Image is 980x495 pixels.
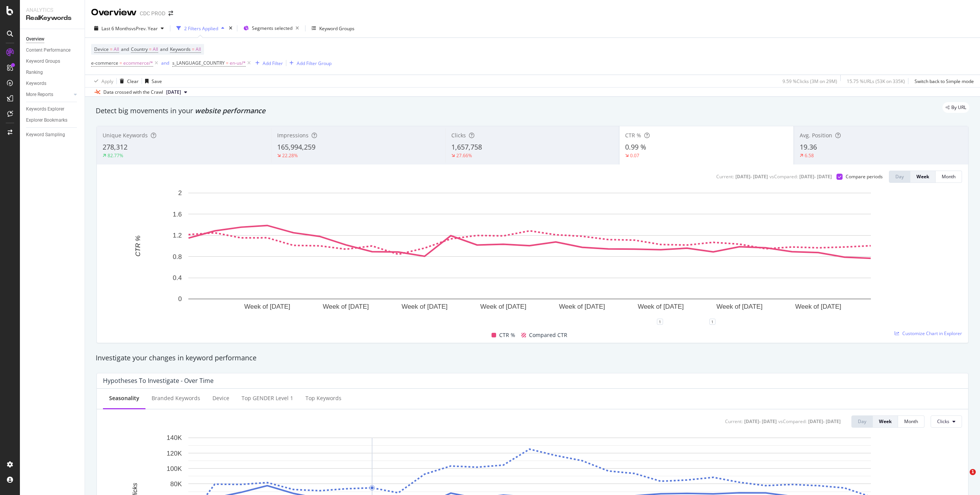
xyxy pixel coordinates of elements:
a: Ranking [26,68,79,77]
div: legacy label [942,102,969,113]
button: Month [936,171,962,183]
button: Add Filter [252,59,283,68]
text: CTR % [134,236,142,257]
span: 19.36 [800,142,817,151]
div: 82.77% [108,152,123,159]
button: Keyword Groups [309,22,358,34]
div: Keyword Groups [26,57,60,65]
button: [DATE] [163,88,190,97]
div: vs Compared : [769,173,798,180]
span: 278,312 [103,142,127,151]
span: Unique Keywords [103,132,148,139]
div: Keywords [26,80,46,88]
button: Save [142,75,162,87]
div: Investigate your changes in keyword performance [96,353,969,363]
a: Keywords Explorer [26,105,79,113]
div: Explorer Bookmarks [26,116,67,124]
span: e-commerce [91,60,118,66]
div: 15.75 % URLs ( 53K on 335K ) [847,78,905,85]
div: [DATE] - [DATE] [744,418,777,425]
div: Compare periods [846,173,883,180]
span: CTR % [625,132,641,139]
span: Country [131,46,148,52]
text: 2 [178,189,182,197]
div: Data crossed with the Crawl [103,89,163,96]
div: vs Compared : [778,418,807,425]
text: Week of [DATE] [717,303,763,310]
span: = [119,60,122,66]
span: s_LANGUAGE_COUNTRY [172,60,225,66]
a: Keyword Groups [26,57,79,65]
div: Save [152,78,162,85]
div: Day [895,173,904,180]
span: Impressions [277,132,309,139]
div: CDC PROD [140,10,165,17]
a: Content Performance [26,46,79,54]
span: 2025 Sep. 5th [166,89,181,96]
text: Week of [DATE] [244,303,290,310]
div: Overview [91,6,137,19]
div: Hypotheses to Investigate - Over Time [103,377,214,384]
div: 1 [657,319,663,325]
text: 1.2 [173,232,182,239]
button: Week [873,415,898,428]
div: Content Performance [26,46,70,54]
div: and [161,60,169,66]
text: 0 [178,295,182,303]
a: More Reports [26,91,72,99]
iframe: Intercom live chat [954,469,972,487]
div: Apply [101,78,113,85]
div: 2 Filters Applied [184,25,218,32]
div: 6.58 [805,152,814,159]
div: Analytics [26,6,78,14]
a: Overview [26,35,79,43]
div: Keyword Groups [319,25,354,32]
button: and [161,59,169,67]
span: Last 6 Months [101,25,131,32]
text: Week of [DATE] [638,303,684,310]
button: Switch back to Simple mode [911,75,974,87]
span: Customize Chart in Explorer [902,330,962,337]
div: RealKeywords [26,14,78,23]
div: Keywords Explorer [26,105,64,113]
div: Current: [716,173,734,180]
div: Month [942,173,955,180]
div: Overview [26,35,44,43]
span: Clicks [451,132,466,139]
svg: A chart. [103,189,956,322]
button: Day [851,415,873,428]
span: Keywords [170,46,191,52]
div: Add Filter Group [297,60,332,67]
a: Explorer Bookmarks [26,116,79,124]
div: Device [212,394,229,402]
text: 100K [167,465,182,472]
div: 27.66% [456,152,472,159]
a: Customize Chart in Explorer [895,330,962,337]
div: Branded Keywords [152,394,200,402]
span: All [196,44,201,55]
text: 120K [167,449,182,457]
text: Week of [DATE] [402,303,448,310]
text: 0.4 [173,274,182,282]
div: Week [916,173,929,180]
div: Top Keywords [305,394,341,402]
a: Keyword Sampling [26,131,79,139]
span: CTR % [499,331,515,340]
button: 2 Filters Applied [173,22,227,34]
div: [DATE] - [DATE] [735,173,768,180]
div: 9.59 % Clicks ( 3M on 29M ) [782,78,837,85]
span: Clicks [937,418,949,425]
div: arrow-right-arrow-left [168,11,173,16]
button: Clicks [931,415,962,428]
span: ecommerce/* [123,58,153,68]
div: Seasonality [109,394,139,402]
div: More Reports [26,91,53,99]
div: Day [858,418,866,425]
a: Keywords [26,80,79,88]
span: 1,657,758 [451,142,482,151]
text: Week of [DATE] [480,303,526,310]
div: Switch back to Simple mode [915,78,974,85]
span: = [192,46,194,52]
div: 0.07 [630,152,639,159]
